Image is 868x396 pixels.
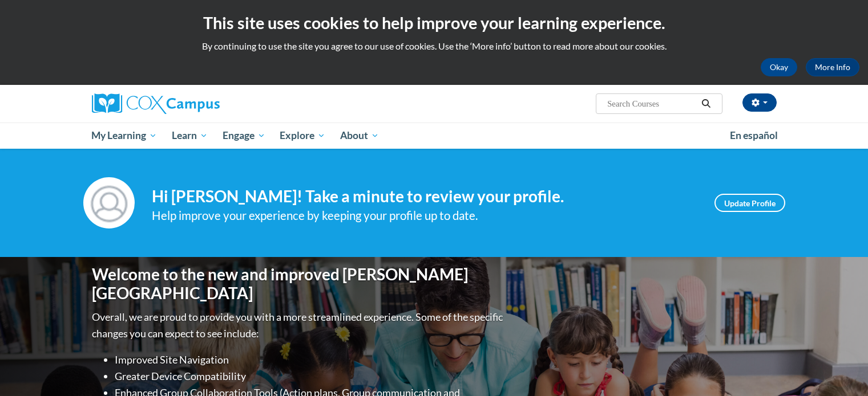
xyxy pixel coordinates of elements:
button: Search [697,97,714,111]
p: Overall, we are proud to provide you with a more streamlined experience. Some of the specific cha... [92,309,506,342]
span: My Learning [91,129,157,142]
iframe: Button to launch messaging window [822,350,859,387]
span: Learn [172,129,208,142]
button: Account Settings [742,93,777,112]
a: Learn [164,123,215,149]
button: Okay [761,58,797,76]
a: Update Profile [714,194,785,212]
img: Profile Image [83,177,135,228]
span: Engage [223,129,265,142]
input: Search Courses [606,97,697,111]
a: More Info [806,58,859,76]
span: Explore [280,129,325,142]
a: Cox Campus [92,93,309,114]
a: Explore [272,123,333,149]
img: Cox Campus [92,93,220,114]
h4: Hi [PERSON_NAME]! Take a minute to review your profile. [152,187,697,206]
span: En español [730,129,778,141]
li: Improved Site Navigation [115,352,506,368]
span: About [340,129,379,142]
p: By continuing to use the site you agree to our use of cookies. Use the ‘More info’ button to read... [9,40,859,52]
div: Main menu [75,123,794,149]
li: Greater Device Compatibility [115,368,506,385]
h2: This site uses cookies to help improve your learning experience. [9,11,859,34]
div: Help improve your experience by keeping your profile up to date. [152,206,697,225]
a: Engage [215,123,273,149]
a: About [333,123,386,149]
a: En español [722,124,785,148]
a: My Learning [84,123,165,149]
h1: Welcome to the new and improved [PERSON_NAME][GEOGRAPHIC_DATA] [92,265,506,303]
